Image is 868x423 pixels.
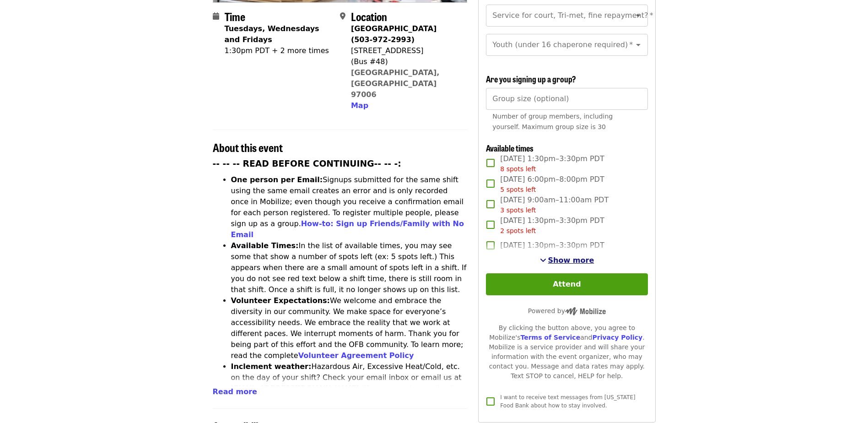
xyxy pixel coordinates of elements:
[340,12,345,21] i: map-marker-alt icon
[500,206,536,214] span: 3 spots left
[486,273,647,295] button: Attend
[225,8,245,24] span: Time
[548,256,594,265] span: Show more
[231,219,464,239] a: How-to: Sign up Friends/Family with No Email
[213,139,283,155] span: About this event
[231,295,468,361] li: We welcome and embrace the diversity in our community. We make space for everyone’s accessibility...
[298,351,414,360] a: Volunteer Agreement Policy
[500,195,609,215] span: [DATE] 9:00am–11:00am PDT
[231,174,468,240] li: Signups submitted for the same shift using the same email creates an error and is only recorded o...
[213,387,257,396] span: Read more
[500,186,536,193] span: 5 spots left
[486,142,534,154] span: Available times
[632,9,645,22] button: Open
[492,113,613,130] span: Number of group members, including yourself. Maximum group size is 30
[225,45,333,56] div: 1:30pm PDT + 2 more times
[225,24,319,44] strong: Tuesdays, Wednesdays and Fridays
[565,307,606,315] img: Powered by Mobilize
[520,334,580,341] a: Terms of Service
[231,175,323,184] strong: One person per Email:
[486,73,576,85] span: Are you signing up a group?
[500,240,604,251] span: [DATE] 1:30pm–3:30pm PDT
[231,240,468,295] li: In the list of available times, you may see some that show a number of spots left (ex: 5 spots le...
[351,24,437,44] strong: [GEOGRAPHIC_DATA] (503-972-2993)
[351,45,460,56] div: [STREET_ADDRESS]
[231,241,299,250] strong: Available Times:
[213,159,401,168] strong: -- -- -- READ BEFORE CONTINUING-- -- -:
[540,255,594,266] button: See more timeslots
[231,361,468,416] li: Hazardous Air, Excessive Heat/Cold, etc. on the day of your shift? Check your email inbox or emai...
[351,100,368,111] button: Map
[592,334,642,341] a: Privacy Policy
[500,394,635,409] span: I want to receive text messages from [US_STATE] Food Bank about how to stay involved.
[500,165,536,173] span: 8 spots left
[528,307,606,315] span: Powered by
[231,296,330,305] strong: Volunteer Expectations:
[351,8,387,24] span: Location
[351,68,440,99] a: [GEOGRAPHIC_DATA], [GEOGRAPHIC_DATA] 97006
[351,101,368,110] span: Map
[500,215,604,236] span: [DATE] 1:30pm–3:30pm PDT
[231,362,312,371] strong: Inclement weather:
[500,227,536,234] span: 2 spots left
[486,88,647,110] input: [object Object]
[486,323,647,381] div: By clicking the button above, you agree to Mobilize's and . Mobilize is a service provider and wi...
[500,174,604,195] span: [DATE] 6:00pm–8:00pm PDT
[213,386,257,397] button: Read more
[213,12,219,21] i: calendar icon
[351,56,460,67] div: (Bus #48)
[500,153,604,174] span: [DATE] 1:30pm–3:30pm PDT
[632,38,645,51] button: Open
